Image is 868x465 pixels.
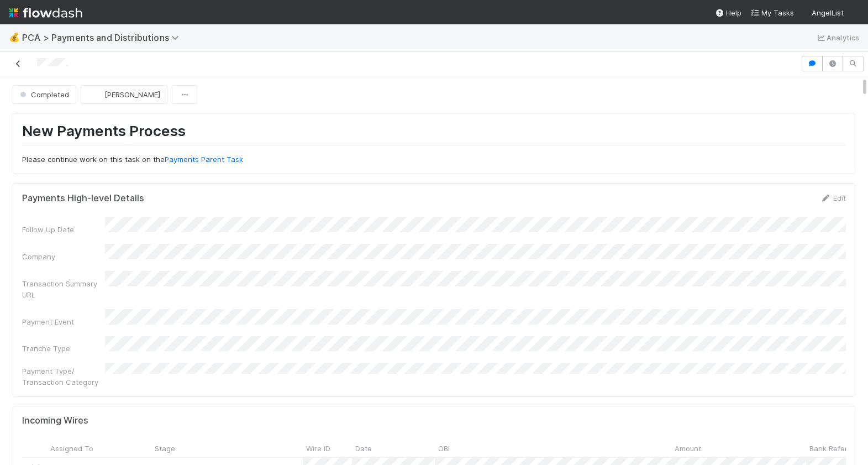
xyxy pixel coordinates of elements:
[675,443,701,454] span: Amount
[715,7,741,18] div: Help
[13,85,76,104] button: Completed
[750,7,794,18] a: My Tasks
[355,443,372,454] span: Date
[50,443,93,454] span: Assigned To
[22,365,105,388] div: Payment Type/ Transaction Category
[22,316,105,327] div: Payment Event
[165,155,243,164] a: Payments Parent Task
[820,194,846,202] a: Edit
[104,90,160,99] span: [PERSON_NAME]
[22,251,105,262] div: Company
[438,443,450,454] span: OBI
[22,343,105,354] div: Tranche Type
[750,8,794,17] span: My Tasks
[22,122,846,145] h1: New Payments Process
[81,85,167,104] button: [PERSON_NAME]
[809,443,865,454] span: Bank Reference
[22,193,144,204] h5: Payments High-level Details
[306,443,330,454] span: Wire ID
[22,32,185,43] span: PCA > Payments and Distributions
[22,154,846,165] p: Please continue work on this task on the
[22,278,105,300] div: Transaction Summary URL
[9,3,82,22] img: logo-inverted-e16ddd16eac7371096b0.svg
[18,90,69,99] span: Completed
[848,8,859,19] img: avatar_87e1a465-5456-4979-8ac4-f0cdb5bbfe2d.png
[9,33,20,42] span: 💰
[22,415,88,426] h5: Incoming Wires
[22,224,105,235] div: Follow Up Date
[155,443,175,454] span: Stage
[90,89,101,100] img: avatar_e7d5656d-bda2-4d83-89d6-b6f9721f96bd.png
[812,8,844,17] span: AngelList
[816,31,859,44] a: Analytics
